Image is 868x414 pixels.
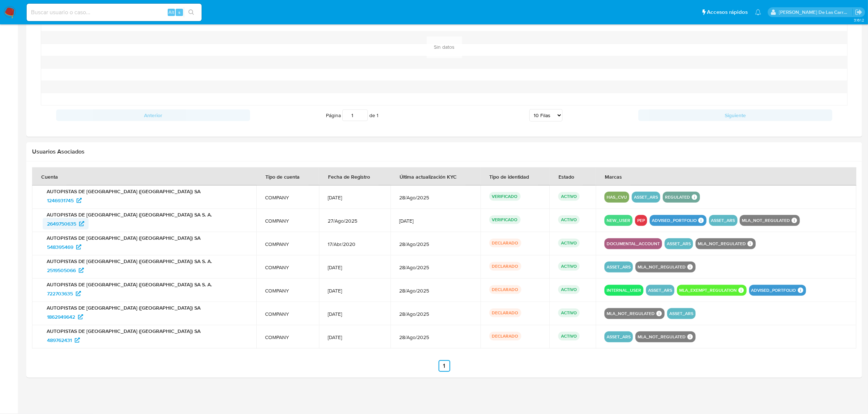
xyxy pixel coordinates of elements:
[27,8,202,17] input: Buscar usuario o caso...
[168,9,174,16] span: Alt
[779,9,853,16] p: delfina.delascarreras@mercadolibre.com
[855,8,863,16] a: Salir
[32,148,856,155] h2: Usuarios Asociados
[184,7,199,17] button: search-icon
[854,17,864,23] span: 3.161.2
[178,9,180,16] span: s
[755,9,761,15] a: Notificaciones
[707,8,748,16] span: Accesos rápidos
